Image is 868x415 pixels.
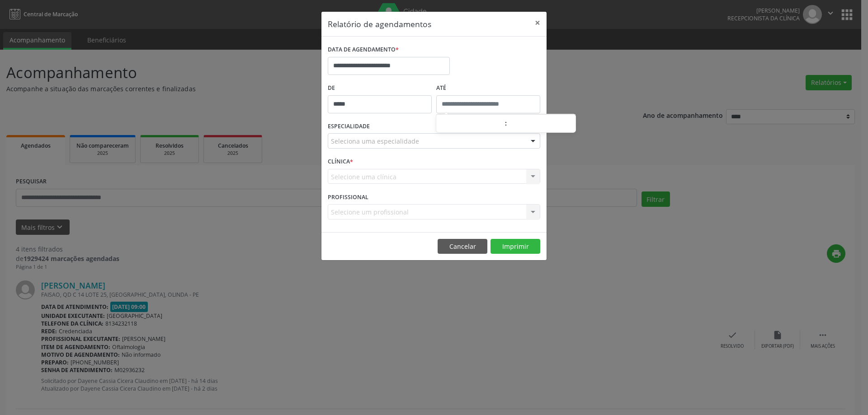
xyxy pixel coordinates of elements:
[438,239,487,254] button: Cancelar
[505,114,507,132] span: :
[436,115,505,133] input: Hour
[528,12,547,34] button: Close
[328,120,370,134] label: ESPECIALIDADE
[436,81,540,95] label: ATÉ
[328,18,431,30] h5: Relatório de agendamentos
[328,155,353,169] label: CLÍNICA
[328,43,399,57] label: DATA DE AGENDAMENTO
[491,239,540,254] button: Imprimir
[328,190,368,204] label: PROFISSIONAL
[507,115,576,133] input: Minute
[331,136,419,146] span: Seleciona uma especialidade
[328,81,432,95] label: De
